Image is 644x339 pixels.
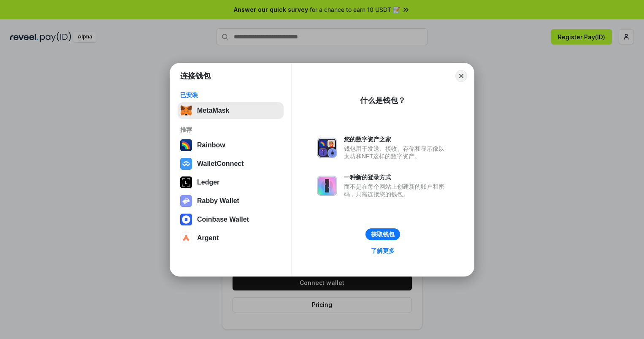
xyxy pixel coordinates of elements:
div: 已安装 [180,91,281,99]
button: 获取钱包 [365,228,400,240]
div: Ledger [197,179,219,186]
button: Argent [178,230,284,247]
div: 什么是钱包？ [360,95,406,106]
button: Coinbase Wallet [178,211,284,228]
button: WalletConnect [178,155,284,172]
img: svg+xml,%3Csvg%20xmlns%3D%22http%3A%2F%2Fwww.w3.org%2F2000%2Fsvg%22%20fill%3D%22none%22%20viewBox... [317,176,337,196]
img: svg+xml,%3Csvg%20width%3D%22120%22%20height%3D%22120%22%20viewBox%3D%220%200%20120%20120%22%20fil... [180,139,192,151]
button: Rainbow [178,137,284,154]
div: Rainbow [197,141,225,149]
img: svg+xml,%3Csvg%20width%3D%2228%22%20height%3D%2228%22%20viewBox%3D%220%200%2028%2028%22%20fill%3D... [180,214,192,225]
div: 推荐 [180,126,281,133]
img: svg+xml,%3Csvg%20fill%3D%22none%22%20height%3D%2233%22%20viewBox%3D%220%200%2035%2033%22%20width%... [180,105,192,117]
div: 您的数字资产之家 [344,136,449,143]
div: Argent [197,234,219,242]
button: Close [455,70,467,82]
div: 而不是在每个网站上创建新的账户和密码，只需连接您的钱包。 [344,183,449,198]
button: MetaMask [178,102,284,119]
h1: 连接钱包 [180,71,211,81]
div: 获取钱包 [371,231,395,238]
div: WalletConnect [197,160,244,168]
div: 钱包用于发送、接收、存储和显示像以太坊和NFT这样的数字资产。 [344,145,449,160]
div: Rabby Wallet [197,197,239,205]
img: svg+xml,%3Csvg%20xmlns%3D%22http%3A%2F%2Fwww.w3.org%2F2000%2Fsvg%22%20fill%3D%22none%22%20viewBox... [180,195,192,207]
div: 一种新的登录方式 [344,174,449,181]
button: Ledger [178,174,284,191]
div: MetaMask [197,107,229,114]
img: svg+xml,%3Csvg%20xmlns%3D%22http%3A%2F%2Fwww.w3.org%2F2000%2Fsvg%22%20fill%3D%22none%22%20viewBox... [317,138,337,158]
img: svg+xml,%3Csvg%20width%3D%2228%22%20height%3D%2228%22%20viewBox%3D%220%200%2028%2028%22%20fill%3D... [180,232,192,244]
img: svg+xml,%3Csvg%20width%3D%2228%22%20height%3D%2228%22%20viewBox%3D%220%200%2028%2028%22%20fill%3D... [180,158,192,170]
button: Rabby Wallet [178,193,284,209]
div: Coinbase Wallet [197,216,249,223]
img: svg+xml,%3Csvg%20xmlns%3D%22http%3A%2F%2Fwww.w3.org%2F2000%2Fsvg%22%20width%3D%2228%22%20height%3... [180,176,192,188]
a: 了解更多 [366,245,400,256]
div: 了解更多 [371,247,395,255]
